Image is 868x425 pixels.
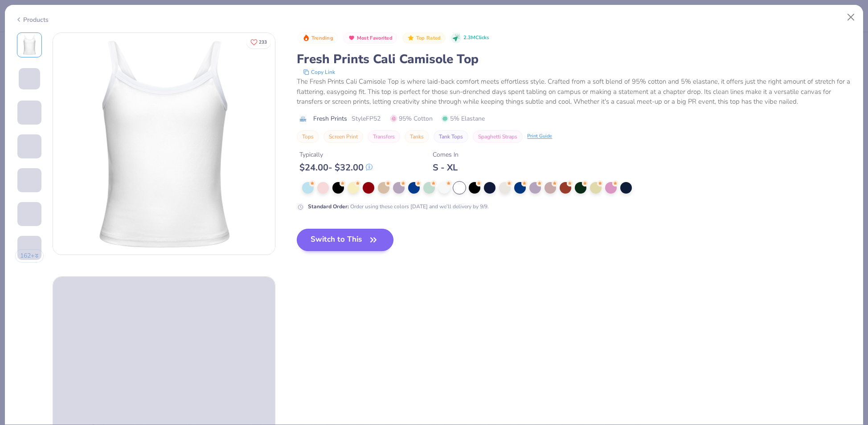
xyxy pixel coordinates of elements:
[416,36,441,40] span: Top Rated
[407,34,414,41] img: Top Rated sort
[17,158,19,182] img: User generated content
[313,114,347,123] span: Fresh Prints
[299,150,373,159] div: Typically
[390,114,433,123] span: 95% Cotton
[297,77,853,107] div: The Fresh Prints Cali Camisole Top is where laid-back comfort meets effortless style. Crafted fro...
[343,32,397,44] button: Badge Button
[463,34,489,42] span: 2.3M Clicks
[15,249,44,263] button: 162+
[308,202,489,210] div: Order using these colors [DATE] and we’ll delivery by 9/9.
[308,203,349,210] strong: Standard Order :
[19,34,40,56] img: Front
[433,162,459,173] div: S - XL
[17,260,19,284] img: User generated content
[259,40,267,45] span: 233
[297,130,319,143] button: Tops
[434,130,468,143] button: Tank Tops
[368,130,400,143] button: Transfers
[405,130,429,143] button: Tanks
[17,226,19,250] img: User generated content
[15,15,49,24] div: Products
[246,36,271,49] button: Like
[303,34,310,41] img: Trending sort
[323,130,363,143] button: Screen Print
[352,114,381,123] span: Style FP52
[843,9,860,26] button: Close
[433,150,459,159] div: Comes In
[298,32,338,44] button: Badge Button
[402,32,445,44] button: Badge Button
[300,68,338,77] button: copy to clipboard
[357,36,393,40] span: Most Favorited
[442,114,485,123] span: 5% Elastane
[297,51,853,68] div: Fresh Prints Cali Camisole Top
[299,162,373,173] div: $ 24.00 - $ 32.00
[297,229,393,251] button: Switch to This
[297,115,309,122] img: brand logo
[53,33,275,255] img: Front
[473,130,523,143] button: Spaghetti Straps
[348,34,355,41] img: Most Favorited sort
[17,192,19,216] img: User generated content
[17,125,19,149] img: User generated content
[311,36,333,40] span: Trending
[527,133,552,140] div: Print Guide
